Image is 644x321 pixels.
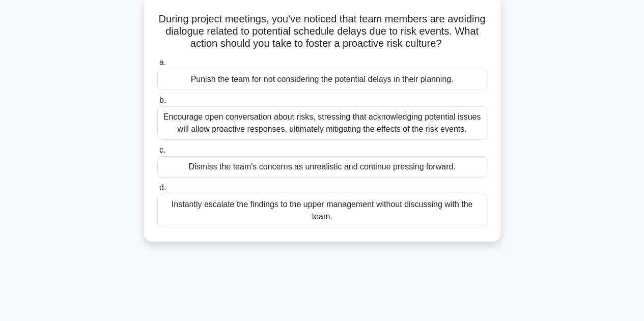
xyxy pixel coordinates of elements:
[159,183,166,192] span: d.
[159,58,166,67] span: a.
[157,156,487,178] div: Dismiss the team's concerns as unrealistic and continue pressing forward.
[159,145,165,154] span: c.
[157,194,487,227] div: Instantly escalate the findings to the upper management without discussing with the team.
[157,69,487,90] div: Punish the team for not considering the potential delays in their planning.
[157,106,487,140] div: Encourage open conversation about risks, stressing that acknowledging potential issues will allow...
[156,13,488,50] h5: During project meetings, you've noticed that team members are avoiding dialogue related to potent...
[159,96,166,104] span: b.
